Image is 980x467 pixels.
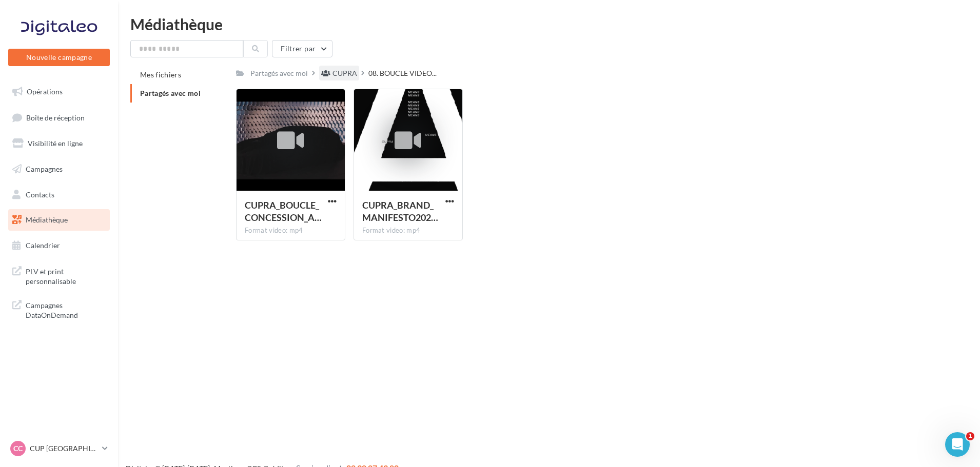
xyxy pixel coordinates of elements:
button: Filtrer par [272,40,332,57]
span: CUPRA_BRAND_MANIFESTO2025_1min17s_ST_250811 [362,199,438,223]
div: Partagés avec moi [250,68,308,78]
span: Campagnes DataOnDemand [26,298,106,320]
a: Campagnes [6,158,112,180]
a: Médiathèque [6,209,112,231]
span: Opérations [27,87,63,96]
span: Médiathèque [26,215,68,224]
span: Partagés avec moi [140,89,201,97]
a: Boîte de réception [6,107,112,129]
a: Contacts [6,184,112,206]
span: Mes fichiers [140,70,181,79]
iframe: Intercom live chat [945,432,970,457]
a: CC CUP [GEOGRAPHIC_DATA] [8,439,110,458]
div: Médiathèque [130,16,968,32]
p: CUP [GEOGRAPHIC_DATA] [30,443,98,454]
div: Format video: mp4 [362,226,454,235]
a: Visibilité en ligne [6,133,112,154]
div: CUPRA [332,68,357,78]
span: Contacts [26,190,54,198]
span: CC [13,443,23,454]
a: PLV et print personnalisable [6,260,112,291]
a: Calendrier [6,235,112,256]
span: Boîte de réception [26,113,85,121]
span: Calendrier [26,241,60,250]
a: Campagnes DataOnDemand [6,294,112,324]
span: Campagnes [26,165,63,173]
span: PLV et print personnalisable [26,265,106,287]
span: 08. BOUCLE VIDEO... [368,68,437,78]
span: CUPRA_BOUCLE_CONCESSION_AOUT2025_250811_NEW [245,199,322,223]
button: Nouvelle campagne [8,49,110,66]
span: 1 [966,432,974,440]
span: Visibilité en ligne [28,139,83,148]
a: Opérations [6,81,112,103]
div: Format video: mp4 [245,226,337,235]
